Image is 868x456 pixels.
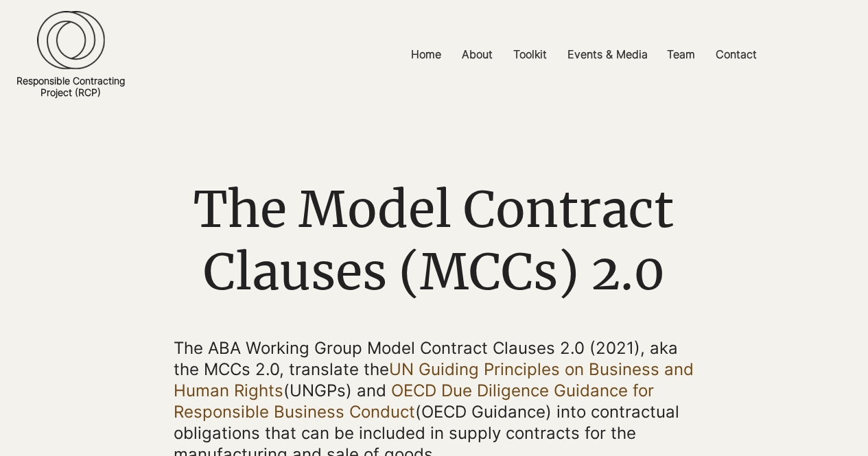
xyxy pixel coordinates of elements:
a: About [451,39,503,70]
a: Events & Media [557,39,657,70]
a: Team [657,39,705,70]
p: Home [404,39,448,70]
a: Responsible ContractingProject (RCP) [16,75,125,98]
p: Team [660,39,702,70]
a: Home [401,39,451,70]
p: Toolkit [506,39,554,70]
a: OECD Due Diligence Guidance for Responsible Business Conduct [174,381,654,422]
span: The Model Contract Clauses (MCCs) 2.0 [193,178,674,303]
a: Toolkit [503,39,557,70]
p: Contact [709,39,764,70]
a: UN Guiding Principles on Business and Human Rights [174,359,694,400]
p: Events & Media [561,39,655,70]
p: About [455,39,500,70]
nav: Site [299,39,868,70]
a: Contact [705,39,767,70]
